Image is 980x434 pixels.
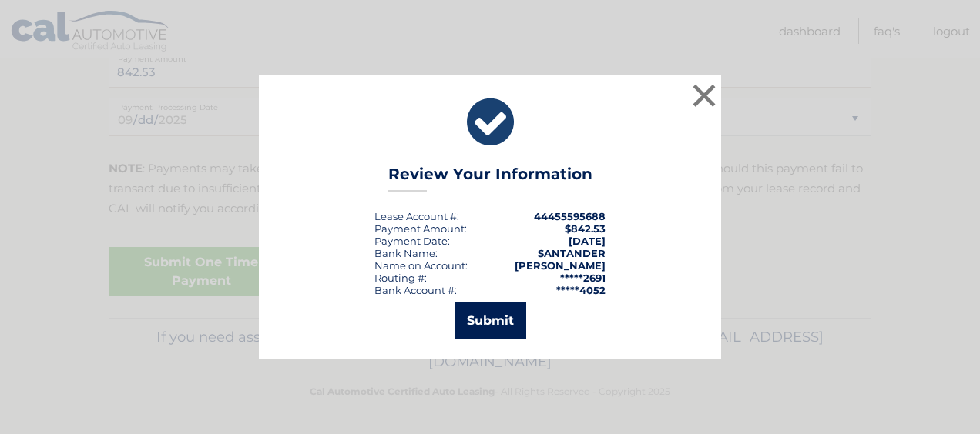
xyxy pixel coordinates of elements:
h3: Review Your Information [388,165,592,192]
button: × [689,80,720,111]
div: Name on Account: [374,259,468,272]
button: Submit [455,302,526,339]
span: [DATE] [569,235,606,247]
div: Bank Account #: [374,284,457,296]
strong: [PERSON_NAME] [515,259,606,272]
strong: 44455595688 [534,210,606,222]
span: $842.53 [565,222,606,235]
strong: SANTANDER [538,247,606,259]
div: Payment Amount: [374,222,467,235]
span: Payment Date [374,235,448,247]
div: : [374,235,450,247]
div: Bank Name: [374,247,438,259]
div: Lease Account #: [374,210,459,222]
div: Routing #: [374,272,427,284]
